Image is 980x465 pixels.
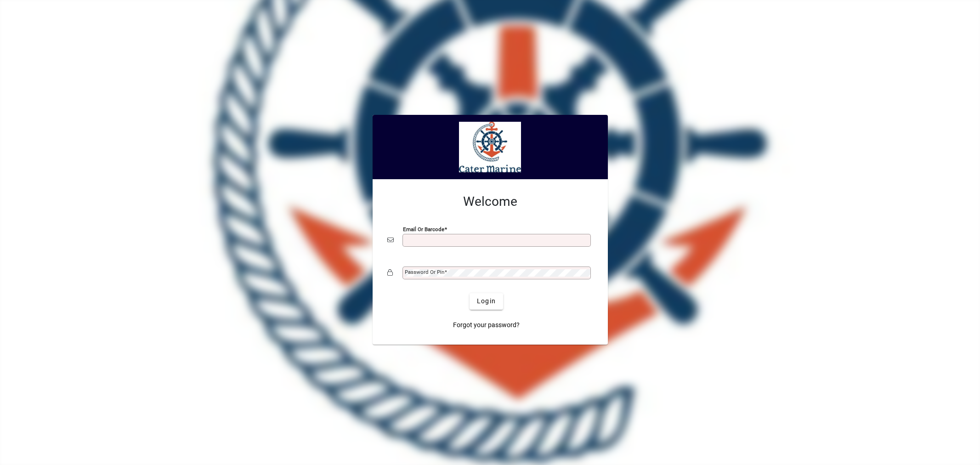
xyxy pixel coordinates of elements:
[449,317,523,334] a: Forgot your password?
[387,194,593,210] h2: Welcome
[405,269,444,275] mat-label: Password or Pin
[453,320,520,330] span: Forgot your password?
[477,296,496,306] span: Login
[403,226,444,232] mat-label: Email or Barcode
[470,293,503,310] button: Login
